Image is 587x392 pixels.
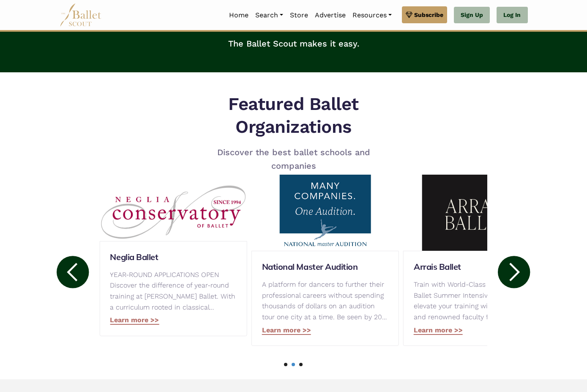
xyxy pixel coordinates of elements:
[110,269,236,313] p: YEAR-ROUND APPLICATIONS OPEN Discover the difference of year-round training at [PERSON_NAME] Ball...
[252,6,287,24] a: Search
[226,6,252,24] a: Home
[414,326,463,335] a: Learn more >>
[311,6,349,24] a: Advertise
[180,93,407,139] h5: Featured Ballet Organizations
[99,185,247,241] img: Neglia Ballet logo
[60,30,528,57] p: The Ballet Scout makes it easy.
[110,252,236,263] a: Neglia Ballet
[180,145,407,173] p: Discover the best ballet schools and companies
[299,363,303,366] a: 3
[110,316,159,325] a: Learn more >>
[262,279,388,322] p: A platform for dancers to further their professional careers without spending thousands of dollar...
[284,363,287,366] a: 1
[262,326,311,335] a: Learn more >>
[287,6,311,24] a: Store
[414,279,540,322] p: Train with World-Class Faculty at Arrais Ballet Summer Intensive! This summer, elevate your train...
[406,10,412,19] img: gem.svg
[403,175,551,251] img: Arrais Ballet logo
[349,6,395,24] a: Resources
[292,363,295,366] a: 2
[262,261,388,272] a: National Master Audition
[414,10,443,19] span: Subscribe
[251,175,399,251] img: National Master Audition logo
[414,261,540,272] a: Arrais Ballet
[454,7,490,24] a: Sign Up
[402,6,447,23] a: Subscribe
[497,7,527,24] a: Log In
